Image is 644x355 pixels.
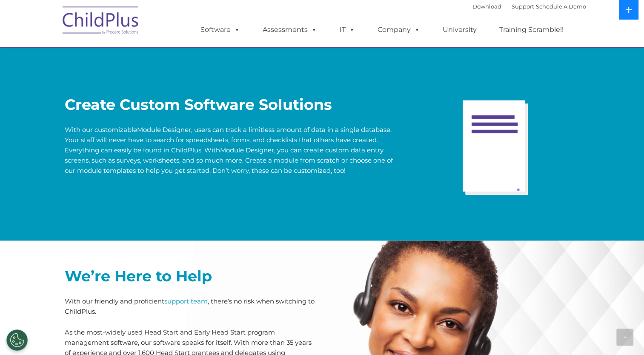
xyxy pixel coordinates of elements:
a: Module Designer [220,146,274,154]
a: support team [164,297,208,305]
a: Company [369,21,429,38]
button: Cookies Settings [6,329,28,351]
p: With our friendly and proficient , there’s no risk when switching to ChildPlus. [65,296,316,317]
strong: Create Custom Software Solutions [65,95,332,114]
a: Assessments [254,21,326,38]
img: Report-Custom-cropped3.gif [416,63,579,226]
a: University [434,21,485,38]
span: With our customizable , users can track a limitless amount of data in a single database. Your sta... [65,126,393,175]
img: ChildPlus by Procare Solutions [58,0,143,43]
strong: We’re Here to Help [65,267,212,285]
a: Support [512,3,534,10]
a: Software [192,21,249,38]
a: Module Designer [137,126,191,134]
font: | [472,3,586,10]
a: Training Scramble!! [491,21,572,38]
a: Download [472,3,501,10]
a: Schedule A Demo [536,3,586,10]
a: IT [331,21,364,38]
